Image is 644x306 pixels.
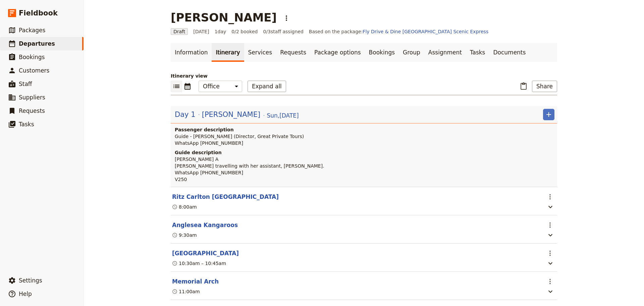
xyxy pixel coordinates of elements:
span: Bookings [19,54,45,60]
a: Information [171,43,212,62]
span: [PERSON_NAME] [202,110,260,120]
div: 8:00am [172,204,197,210]
button: Actions [544,219,556,231]
a: Bookings [365,43,399,62]
button: Edit this itinerary item [172,221,238,229]
button: Actions [544,276,556,287]
span: Tasks [19,121,34,128]
button: List view [171,81,182,92]
button: Actions [281,12,292,24]
span: Customers [19,67,49,74]
button: Share [532,81,557,92]
div: 9:30am [172,232,197,238]
h4: Passenger description [175,126,554,133]
span: Fieldbook [19,8,58,18]
a: Tasks [466,43,489,62]
div: 10:30am – 10:45am [172,260,226,267]
h1: [PERSON_NAME] [171,11,277,24]
span: Requests [19,107,45,114]
button: Actions [544,248,556,259]
a: Fly Drive & Dine [GEOGRAPHIC_DATA] Scenic Express [363,29,488,34]
span: Help [19,291,32,297]
span: Sun , [DATE] [267,112,299,120]
span: 1 day [215,28,226,35]
button: Edit this itinerary item [172,193,279,201]
span: Packages [19,27,45,34]
a: Requests [276,43,310,62]
button: Actions [544,191,556,203]
p: [PERSON_NAME] A [PERSON_NAME] travelling with her assistant, [PERSON_NAME]. WhatsApp [PHONE_NUMBE... [175,156,554,183]
span: Day 1 [175,110,196,120]
span: Based on the package: [309,28,488,35]
button: Add [543,109,554,120]
button: Expand all [248,81,286,92]
p: Itinerary view [171,73,557,79]
div: 11:00am [172,288,200,295]
span: [DATE] [193,28,209,35]
span: 0/2 booked [231,28,258,35]
a: Itinerary [212,43,244,62]
button: Calendar view [182,81,193,92]
a: Assignment [424,43,466,62]
a: Documents [489,43,530,62]
button: Paste itinerary item [518,81,529,92]
span: Staff [19,81,32,87]
span: Suppliers [19,94,45,101]
button: Edit day information [175,110,299,120]
button: Edit this itinerary item [172,277,219,286]
a: Services [244,43,276,62]
button: Edit this itinerary item [172,249,239,257]
span: Draft [171,28,188,35]
span: Departures [19,40,55,47]
a: Package options [310,43,365,62]
span: 0 / 3 staff assigned [263,28,303,35]
span: Settings [19,277,42,284]
a: Group [399,43,424,62]
p: Guide - [PERSON_NAME] (Director, Great Private Tours) WhatsApp [PHONE_NUMBER] [175,133,554,146]
h4: Guide description [175,149,554,156]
